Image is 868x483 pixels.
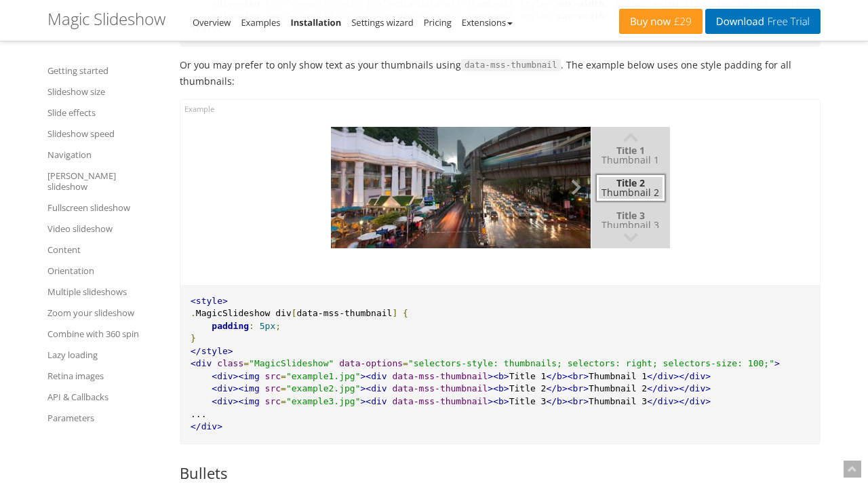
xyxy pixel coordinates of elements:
span: data-options [339,358,403,368]
span: padding [212,321,249,331]
span: </div></div> [647,371,711,381]
a: DownloadFree Trial [705,9,821,34]
span: <style> [191,296,228,306]
a: Zoom your slideshow [47,305,163,321]
a: Buy now£29 [619,9,703,34]
a: Settings wizard [351,16,414,28]
span: } [191,333,196,343]
span: > [774,358,780,368]
span: Title 1 [509,371,547,381]
span: : [249,321,254,331]
b: Title 3 [616,209,645,222]
span: ><b> [488,371,509,381]
span: Title 3 [509,396,547,406]
span: class [217,358,243,368]
a: Video slideshow [47,220,163,237]
span: </b><br> [546,383,589,393]
a: Combine with 360 spin [47,326,163,342]
a: Orientation [47,263,163,279]
span: ><div [360,396,387,406]
span: "selectors-style: thumbnails; selectors: right; selectors-size: 100;" [408,358,774,368]
span: <div><img [212,383,259,393]
a: Fullscreen slideshow [47,199,163,216]
span: Thumbnail 1 [589,371,647,381]
span: . [191,308,196,318]
a: Slideshow size [47,83,163,100]
span: ] [392,308,397,318]
span: </b><br> [546,396,589,406]
span: = [281,383,286,393]
span: "example3.jpg" [286,396,361,406]
a: [PERSON_NAME] slideshow [47,168,163,195]
span: </b><br> [546,371,589,381]
a: Getting started [47,62,163,79]
div: Thumbnail 1 [597,142,665,168]
span: </div></div> [647,383,711,393]
a: Lazy loading [47,347,163,363]
span: </style> [191,346,233,356]
span: <div><img [212,371,259,381]
span: ><b> [488,383,509,393]
span: "example1.jpg" [286,371,361,381]
a: Slideshow speed [47,125,163,142]
span: ><b> [488,396,509,406]
span: <div><img [212,396,259,406]
span: = [281,396,286,406]
b: Title 1 [616,144,645,157]
a: Content [47,241,163,258]
a: Extensions [462,16,513,28]
a: Multiple slideshows [47,284,163,300]
span: </div></div> [647,396,711,406]
h3: Bullets [180,465,821,481]
span: ; [275,321,281,331]
span: data-mss-thumbnail [461,59,561,71]
span: "example2.jpg" [286,383,361,393]
span: 5px [260,321,275,331]
span: data-mss-thumbnail [297,308,393,318]
span: data-mss-thumbnail [392,383,488,393]
span: = [403,358,408,368]
span: ><div [360,383,387,393]
a: API & Callbacks [47,389,163,405]
span: MagicSlideshow div [196,308,292,318]
span: src [265,396,281,406]
span: "MagicSlideshow" [249,358,334,368]
a: Overview [193,16,231,28]
img: slideshow html text thumbnails [331,127,591,249]
span: ><div [360,371,387,381]
span: = [281,371,286,381]
div: Thumbnail 3 [597,208,665,233]
span: </div> [191,421,222,431]
p: Or you may prefer to only show text as your thumbnails using . The example below uses one style p... [180,57,821,89]
span: data-mss-thumbnail [392,371,488,381]
span: Thumbnail 2 [589,383,647,393]
a: Installation [290,16,341,28]
a: Pricing [424,16,452,28]
span: { [403,308,408,318]
span: [ [292,308,297,318]
span: <div [191,358,212,368]
a: Examples [241,16,280,28]
a: Parameters [47,410,163,426]
span: ... [191,409,206,419]
span: src [265,371,281,381]
span: Thumbnail 3 [589,396,647,406]
span: = [243,358,249,368]
span: src [265,383,281,393]
span: £29 [671,16,692,27]
a: Navigation [47,147,163,163]
span: Free Trial [764,16,810,27]
h1: Magic Slideshow [47,10,165,28]
a: Retina images [47,368,163,384]
span: data-mss-thumbnail [392,396,488,406]
a: Slide effects [47,104,163,121]
span: Title 2 [509,383,547,393]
